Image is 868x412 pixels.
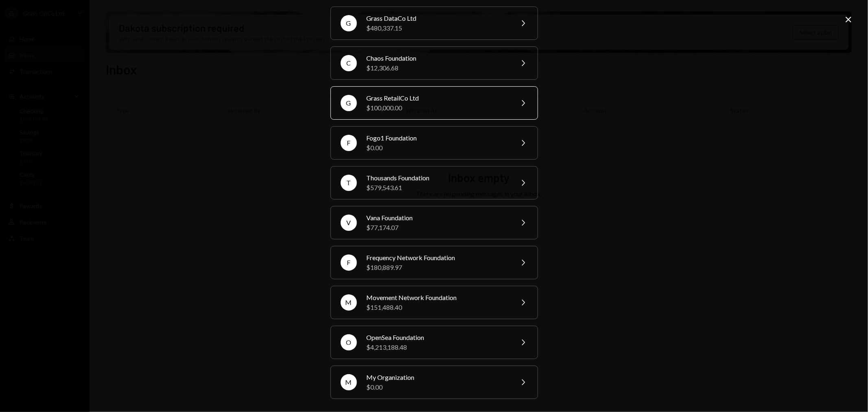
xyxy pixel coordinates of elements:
[341,135,357,151] div: F
[367,23,508,33] div: $480,337.15
[367,213,508,223] div: Vana Foundation
[330,86,538,120] button: GGrass RetailCo Ltd$100,000.00
[341,294,357,311] div: M
[367,342,508,352] div: $4,213,188.48
[367,53,508,63] div: Chaos Foundation
[330,366,538,399] button: MMy Organization$0.00
[330,326,538,359] button: OOpenSea Foundation$4,213,188.48
[367,302,508,312] div: $151,488.40
[367,293,508,302] div: Movement Network Foundation
[367,223,508,232] div: $77,174.07
[341,334,357,351] div: O
[367,63,508,73] div: $12,306.68
[341,55,357,71] div: C
[367,333,508,342] div: OpenSea Foundation
[341,15,357,31] div: G
[367,93,508,103] div: Grass RetailCo Ltd
[367,173,508,183] div: Thousands Foundation
[367,183,508,193] div: $579,543.61
[367,103,508,113] div: $100,000.00
[330,206,538,239] button: VVana Foundation$77,174.07
[367,373,508,382] div: My Organization
[330,246,538,279] button: FFrequency Network Foundation$180,889.97
[367,133,508,143] div: Fogo1 Foundation
[330,46,538,80] button: CChaos Foundation$12,306.68
[341,374,357,390] div: M
[367,263,508,272] div: $180,889.97
[367,253,508,263] div: Frequency Network Foundation
[341,215,357,231] div: V
[367,143,508,153] div: $0.00
[330,126,538,160] button: FFogo1 Foundation$0.00
[330,166,538,199] button: TThousands Foundation$579,543.61
[367,13,508,23] div: Grass DataCo Ltd
[341,175,357,191] div: T
[330,286,538,319] button: MMovement Network Foundation$151,488.40
[367,382,508,392] div: $0.00
[341,254,357,271] div: F
[330,7,538,40] button: GGrass DataCo Ltd$480,337.15
[341,95,357,111] div: G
